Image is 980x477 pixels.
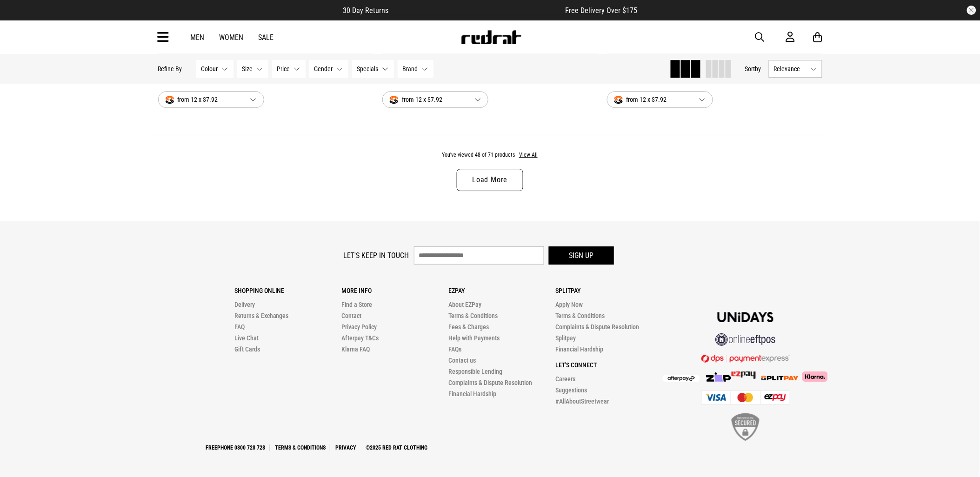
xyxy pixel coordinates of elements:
[7,4,35,32] button: Open LiveChat chat widget
[448,301,481,308] a: About EZPay
[407,6,547,15] iframe: Customer reviews powered by Trustpilot
[774,65,807,73] span: Relevance
[341,323,377,331] a: Privacy Policy
[343,6,389,15] span: 30 Day Returns
[549,246,614,265] button: Sign up
[555,386,587,394] a: Suggestions
[196,60,233,78] button: Colour
[769,60,822,78] button: Relevance
[448,323,489,331] a: Fees & Charges
[234,334,259,342] a: Live Chat
[448,357,476,364] a: Contact us
[158,65,182,73] p: Refine By
[234,345,260,353] a: Gift Cards
[259,33,274,42] a: Sale
[382,91,488,108] button: from 12 x $7.92
[309,60,348,78] button: Gender
[314,65,333,73] span: Gender
[555,301,583,308] a: Apply Now
[234,312,289,319] a: Returns & Exchanges
[442,152,515,158] span: You've viewed 48 of 71 products
[234,287,341,294] p: Shopping Online
[332,444,360,451] a: Privacy
[242,65,253,73] span: Size
[390,94,467,105] span: from 12 x $7.92
[201,65,218,73] span: Colour
[614,96,623,104] img: splitpay-icon.png
[607,91,713,108] button: from 12 x $7.92
[341,312,361,319] a: Contact
[519,151,538,159] button: View All
[663,375,700,382] img: Afterpay
[555,287,662,294] p: Splitpay
[272,60,306,78] button: Price
[234,323,245,331] a: FAQ
[555,375,575,383] a: Careers
[701,391,790,404] img: Cards
[448,334,500,342] a: Help with Payments
[448,390,496,397] a: Financial Hardship
[234,301,255,308] a: Delivery
[755,65,761,73] span: by
[362,444,432,451] a: ©2025 Red Rat Clothing
[272,444,330,451] a: Terms & Conditions
[352,60,394,78] button: Specials
[448,368,502,375] a: Responsible Lending
[166,96,174,104] img: splitpay-icon.png
[799,371,828,382] img: Klarna
[555,334,576,342] a: Splitpay
[732,413,760,441] img: SSL
[166,94,243,105] span: from 12 x $7.92
[732,371,756,379] img: Splitpay
[390,96,398,104] img: splitpay-icon.png
[202,444,270,451] a: Freephone 0800 728 728
[715,333,776,346] img: online eftpos
[448,312,498,319] a: Terms & Conditions
[555,397,609,405] a: #AllAboutStreetwear
[237,60,268,78] button: Size
[341,345,370,353] a: Klarna FAQ
[448,379,532,386] a: Complaints & Dispute Resolution
[457,169,523,191] a: Load More
[555,312,605,319] a: Terms & Conditions
[344,251,409,260] label: Let's keep in touch
[357,65,379,73] span: Specials
[555,323,639,331] a: Complaints & Dispute Resolution
[341,301,372,308] a: Find a Store
[220,33,244,42] a: Women
[158,91,264,108] button: from 12 x $7.92
[341,287,448,294] p: More Info
[460,30,522,44] img: Redrat logo
[277,65,290,73] span: Price
[566,6,638,15] span: Free Delivery Over $175
[614,94,692,105] span: from 12 x $7.92
[191,33,205,42] a: Men
[403,65,418,73] span: Brand
[718,312,773,322] img: Unidays
[745,63,761,74] button: Sortby
[761,376,799,380] img: Splitpay
[448,345,461,353] a: FAQs
[555,361,662,369] p: Let's Connect
[701,354,790,363] img: DPS
[341,334,379,342] a: Afterpay T&Cs
[398,60,433,78] button: Brand
[448,287,555,294] p: Ezpay
[555,345,603,353] a: Financial Hardship
[706,372,732,382] img: Zip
